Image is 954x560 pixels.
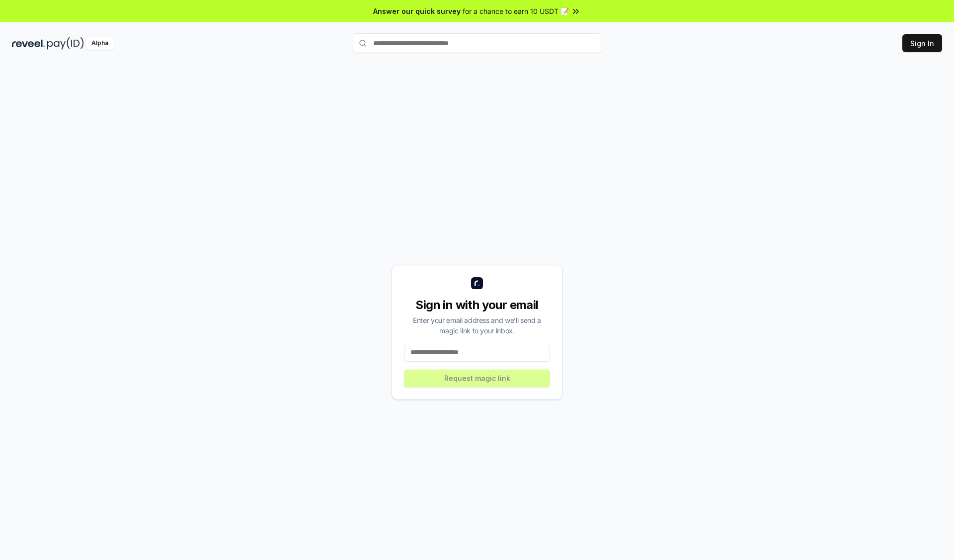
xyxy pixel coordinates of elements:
span: for a chance to earn 10 USDT 📝 [463,6,569,16]
button: Sign In [902,34,942,52]
img: pay_id [47,37,84,50]
img: logo_small [471,277,483,289]
span: Answer our quick survey [373,6,461,16]
img: reveel_dark [12,37,45,50]
div: Enter your email address and we’ll send a magic link to your inbox. [404,315,550,336]
div: Alpha [86,37,114,50]
div: Sign in with your email [404,297,550,313]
